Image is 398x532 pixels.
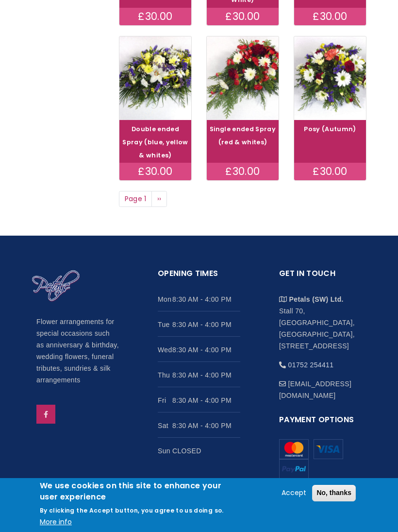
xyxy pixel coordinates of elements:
img: Mastercard [314,439,343,459]
div: £30.00 [294,163,366,180]
li: Mon [158,286,240,311]
button: No, thanks [312,485,356,501]
strong: Petals (SW) Ltd. [289,295,344,303]
li: Thu [158,362,240,387]
li: Sat [158,412,240,438]
p: By clicking the Accept button, you agree to us doing so. [40,506,224,515]
span: 8:30 AM - 4:00 PM [172,420,240,431]
p: Flower arrangements for special occasions such as anniversary & birthday, wedding flowers, funera... [36,316,119,386]
img: Single ended Spray (red & whites) [207,36,279,120]
span: 8:30 AM - 4:00 PM [172,293,240,305]
div: £30.00 [294,8,366,25]
img: Mastercard [279,459,309,479]
img: Double ended Spray (blue, yellow & whites) [119,36,191,120]
li: Sun [158,438,240,463]
a: Posy (Autumn) [304,125,356,133]
span: 8:30 AM - 4:00 PM [172,369,240,381]
h2: Opening Times [158,267,240,286]
h2: Payment Options [279,413,362,432]
span: CLOSED [172,445,240,457]
li: [EMAIL_ADDRESS][DOMAIN_NAME] [279,371,362,401]
li: Tue [158,311,240,337]
button: Accept [278,487,310,499]
h2: Get in touch [279,267,362,286]
span: 8:30 AM - 4:00 PM [172,395,240,406]
img: Mastercard [279,439,309,459]
button: More info [40,516,72,528]
img: Posy (Autumn) [294,36,366,120]
li: Stall 70, [GEOGRAPHIC_DATA], [GEOGRAPHIC_DATA], [STREET_ADDRESS] [279,286,362,352]
div: £30.00 [119,163,191,180]
span: 8:30 AM - 4:00 PM [172,344,240,356]
span: 8:30 AM - 4:00 PM [172,319,240,330]
a: 01752 254411 [288,361,334,369]
h2: We use cookies on this site to enhance your user experience [40,481,231,502]
span: ›› [157,194,162,204]
img: Home [32,270,80,303]
li: Fri [158,387,240,412]
a: Single ended Spray (red & whites) [210,125,276,146]
nav: Page navigation [119,191,366,207]
li: Wed [158,337,240,362]
div: £30.00 [207,163,279,180]
a: Double ended Spray (blue, yellow & whites) [122,125,188,159]
span: Page 1 [119,191,152,207]
div: £30.00 [207,8,279,25]
div: £30.00 [119,8,191,25]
